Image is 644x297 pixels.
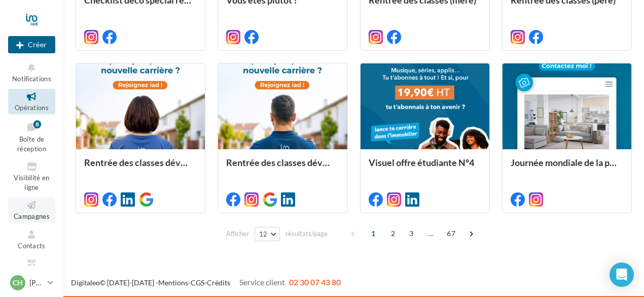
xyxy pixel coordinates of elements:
span: Campagnes [14,212,50,220]
span: © [DATE]-[DATE] - - - [71,278,341,287]
span: 12 [259,230,268,238]
a: Mentions [158,278,188,287]
span: Visibilité en ligne [14,174,49,191]
span: Afficher [226,229,249,239]
span: Boîte de réception [17,135,46,153]
a: Boîte de réception8 [8,118,55,155]
span: 2 [385,225,401,242]
button: Créer [8,36,55,53]
span: résultats/page [285,229,328,239]
button: Notifications [8,60,55,85]
div: Open Intercom Messenger [610,262,634,287]
div: Rentrée des classes développement (conseillère) [84,157,197,178]
p: [PERSON_NAME] [29,278,44,288]
div: Visuel offre étudiante N°4 [369,157,481,178]
a: Campagnes [8,197,55,222]
a: Contacts [8,227,55,252]
div: 8 [33,120,41,128]
a: CH [PERSON_NAME] [8,273,55,292]
div: Journée mondiale de la photographie [511,157,623,178]
span: 67 [443,225,459,242]
span: 02 30 07 43 80 [289,277,341,287]
span: 3 [403,225,419,242]
span: CH [13,278,23,288]
span: 1 [365,225,381,242]
a: Médiathèque [8,256,55,281]
span: Service client [239,277,285,287]
a: CGS [191,278,204,287]
button: 12 [255,227,280,241]
span: Opérations [15,104,49,112]
div: Rentrée des classes développement (conseiller) [226,157,339,178]
span: Contacts [18,242,46,250]
a: Visibilité en ligne [8,159,55,193]
a: Opérations [8,89,55,114]
span: ... [423,225,439,242]
span: Notifications [12,75,51,83]
a: Crédits [207,278,230,287]
a: Digitaleo [71,278,100,287]
div: Nouvelle campagne [8,36,55,53]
